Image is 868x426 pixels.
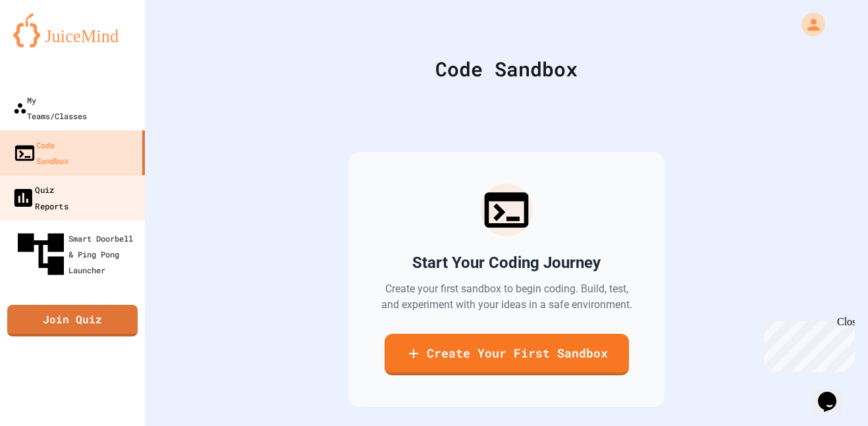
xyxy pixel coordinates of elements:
iframe: chat widget [813,373,855,413]
p: Create your first sandbox to begin coding. Build, test, and experiment with your ideas in a safe ... [380,281,633,313]
div: Chat with us now!Close [5,5,91,84]
div: Code Sandbox [178,54,835,84]
div: Code Sandbox [13,137,68,169]
div: Smart Doorbell & Ping Pong Launcher [13,226,140,282]
a: Create Your First Sandbox [385,334,629,375]
div: My Teams/Classes [13,92,87,124]
a: Join Quiz [7,305,138,336]
div: My Account [788,9,828,40]
img: logo-orange.svg [13,13,132,47]
h2: Start Your Coding Journey [412,252,601,273]
iframe: chat widget [759,316,855,372]
div: Quiz Reports [11,181,68,213]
